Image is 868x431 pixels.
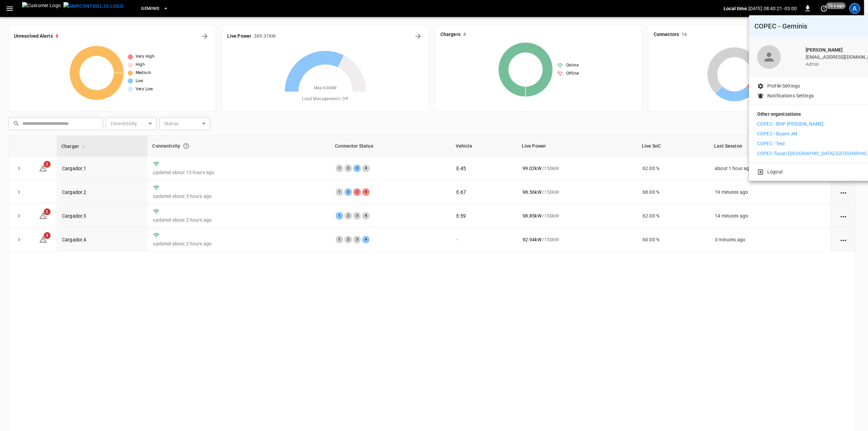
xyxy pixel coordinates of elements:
[767,92,814,99] p: Notifications Settings
[757,140,785,147] p: COPEC - Test
[757,130,797,137] p: COPEC - Buses JM
[757,120,824,128] p: COPEC - BHP [PERSON_NAME]
[767,168,783,175] p: Logout
[806,47,843,53] b: [PERSON_NAME]
[767,82,800,90] p: Profile Settings
[757,45,781,69] div: profile-icon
